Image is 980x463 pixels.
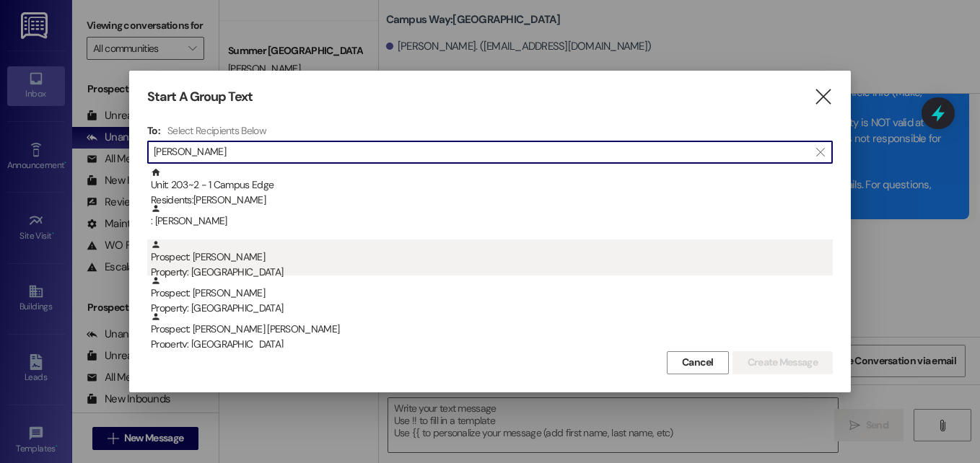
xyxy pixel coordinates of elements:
[151,275,833,317] div: Prospect: [PERSON_NAME]
[147,203,833,239] div: : [PERSON_NAME]
[147,167,833,203] div: Unit: 203~2 - 1 Campus EdgeResidents:[PERSON_NAME]
[147,239,833,275] div: Prospect: [PERSON_NAME]Property: [GEOGRAPHIC_DATA]
[816,146,824,158] i: 
[167,124,266,137] h4: Select Recipients Below
[151,167,833,208] div: Unit: 203~2 - 1 Campus Edge
[809,141,832,163] button: Clear text
[151,337,833,352] div: Property: [GEOGRAPHIC_DATA]
[151,265,833,280] div: Property: [GEOGRAPHIC_DATA]
[147,275,833,312] div: Prospect: [PERSON_NAME]Property: [GEOGRAPHIC_DATA]
[151,203,833,229] div: : [PERSON_NAME]
[813,89,833,105] i: 
[682,355,714,370] span: Cancel
[147,124,160,137] h3: To:
[154,142,809,162] input: Search for any contact or apartment
[151,301,833,316] div: Property: [GEOGRAPHIC_DATA]
[151,312,833,353] div: Prospect: [PERSON_NAME] [PERSON_NAME]
[147,89,253,105] h3: Start A Group Text
[748,355,818,370] span: Create Message
[147,312,833,348] div: Prospect: [PERSON_NAME] [PERSON_NAME]Property: [GEOGRAPHIC_DATA]
[667,351,729,374] button: Cancel
[732,351,833,374] button: Create Message
[151,193,833,208] div: Residents: [PERSON_NAME]
[151,239,833,281] div: Prospect: [PERSON_NAME]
